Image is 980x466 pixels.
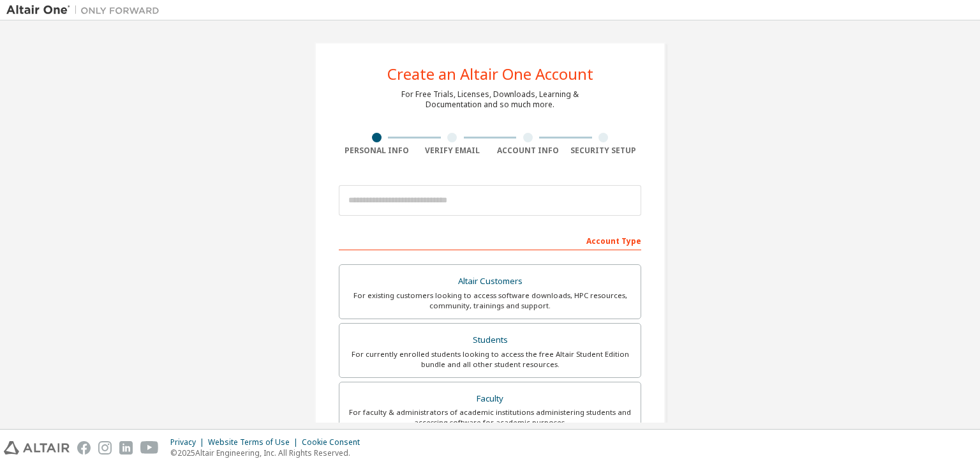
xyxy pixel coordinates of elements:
p: © 2025 Altair Engineering, Inc. All Rights Reserved. [170,447,367,458]
img: Altair One [6,4,166,17]
div: Verify Email [415,146,491,156]
img: instagram.svg [98,441,112,455]
div: Security Setup [566,146,642,156]
div: For currently enrolled students looking to access the free Altair Student Edition bundle and all ... [347,349,633,370]
div: Privacy [170,437,208,447]
div: Altair Customers [347,273,633,290]
div: Account Info [490,146,566,156]
img: facebook.svg [77,441,91,455]
img: youtube.svg [140,441,159,455]
div: For existing customers looking to access software downloads, HPC resources, community, trainings ... [347,290,633,311]
div: Create an Altair One Account [387,66,593,82]
img: linkedin.svg [119,441,133,455]
div: Personal Info [339,146,415,156]
div: Students [347,331,633,349]
img: altair_logo.svg [4,441,70,455]
div: Cookie Consent [302,437,367,447]
div: For Free Trials, Licenses, Downloads, Learning & Documentation and so much more. [401,89,579,110]
div: Website Terms of Use [208,437,302,447]
div: For faculty & administrators of academic institutions administering students and accessing softwa... [347,407,633,428]
div: Faculty [347,390,633,408]
div: Account Type [339,230,641,250]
